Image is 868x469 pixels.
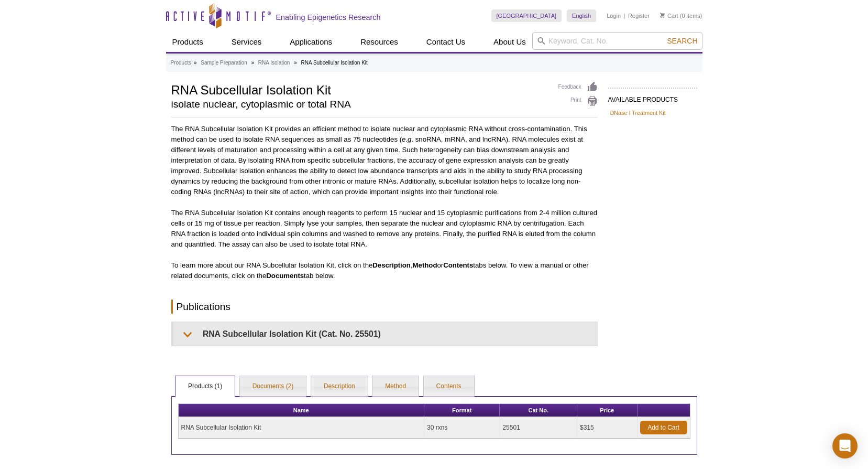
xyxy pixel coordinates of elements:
a: Print [558,95,598,107]
a: [GEOGRAPHIC_DATA] [491,9,562,22]
li: » [294,60,297,66]
th: Name [179,404,424,417]
a: Contact Us [420,32,471,52]
td: 25501 [500,417,577,439]
li: » [194,60,197,66]
a: Sample Preparation [201,58,247,68]
h2: Publications [171,300,598,314]
a: Add to Cart [640,421,687,434]
a: English [567,9,596,22]
strong: Description [372,261,411,269]
span: Search [667,37,697,45]
li: | [624,9,625,22]
h2: isolate nuclear, cytoplasmic or total RNA [171,100,548,109]
td: 30 rxns [424,417,500,439]
a: Products [171,58,191,68]
td: RNA Subcellular Isolation Kit [179,417,424,439]
a: Cart [660,12,678,19]
strong: Contents [443,261,473,269]
a: Products [166,32,210,52]
button: Search [664,36,700,46]
li: » [251,60,254,66]
a: Products (1) [175,376,235,397]
td: $315 [577,417,637,439]
a: RNA Isolation [258,58,290,68]
a: Method [372,376,419,397]
strong: Documents [266,272,304,280]
a: Applications [283,32,338,52]
a: Resources [354,32,404,52]
em: e.g [402,135,411,143]
h2: AVAILABLE PRODUCTS [608,88,697,106]
summary: RNA Subcellular Isolation Kit (Cat. No. 25501) [173,322,597,346]
p: To learn more about our RNA Subcellular Isolation Kit, click on the , or tabs below. To view a ma... [171,260,598,281]
li: RNA Subcellular Isolation Kit [301,60,368,66]
a: About Us [487,32,532,52]
a: Description [311,376,368,397]
p: The RNA Subcellular Isolation Kit provides an efficient method to isolate nuclear and cytoplasmic... [171,124,598,197]
div: Open Intercom Messenger [832,433,858,459]
a: DNase I Treatment Kit [610,108,666,118]
th: Price [577,404,637,417]
h1: RNA Subcellular Isolation Kit [171,81,548,97]
a: Contents [424,376,474,397]
a: Documents (2) [240,376,306,397]
h2: Enabling Epigenetics Research [276,13,381,22]
th: Format [424,404,500,417]
p: The RNA Subcellular Isolation Kit contains enough reagents to perform 15 nuclear and 15 cytoplasm... [171,208,598,250]
th: Cat No. [500,404,577,417]
a: Login [607,12,621,19]
a: Feedback [558,81,598,93]
input: Keyword, Cat. No. [532,32,702,50]
li: (0 items) [660,9,702,22]
strong: Method [413,261,437,269]
a: Services [225,32,268,52]
img: Your Cart [660,13,665,18]
a: Register [628,12,650,19]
